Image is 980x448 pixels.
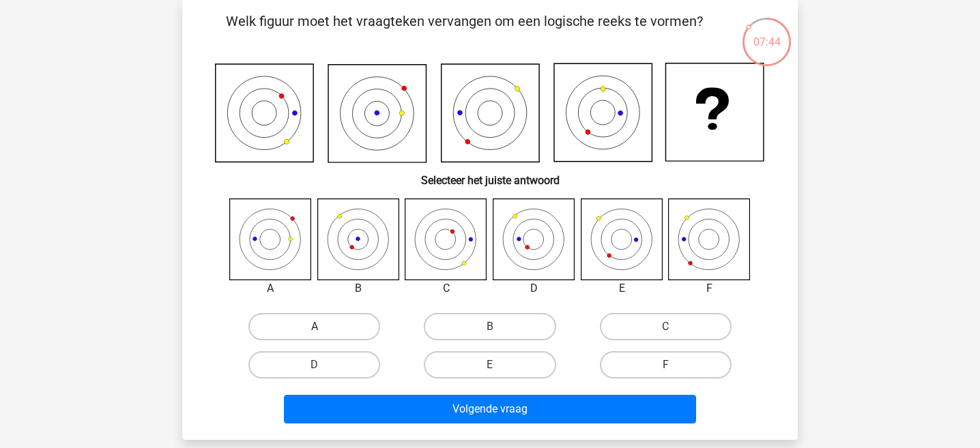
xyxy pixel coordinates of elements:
div: E [571,280,674,297]
div: D [482,280,586,297]
label: D [248,351,380,378]
label: C [600,313,732,340]
div: A [219,280,322,297]
div: C [394,280,498,297]
label: E [424,351,556,378]
label: A [248,313,380,340]
div: F [658,280,761,297]
label: F [600,351,732,378]
label: B [424,313,556,340]
div: 07:44 [741,16,792,50]
div: B [307,280,410,297]
p: Welk figuur moet het vraagteken vervangen om een logische reeks te vormen? [204,11,725,52]
h6: Selecteer het juiste antwoord [204,163,776,187]
button: Volgende vraag [284,395,697,423]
